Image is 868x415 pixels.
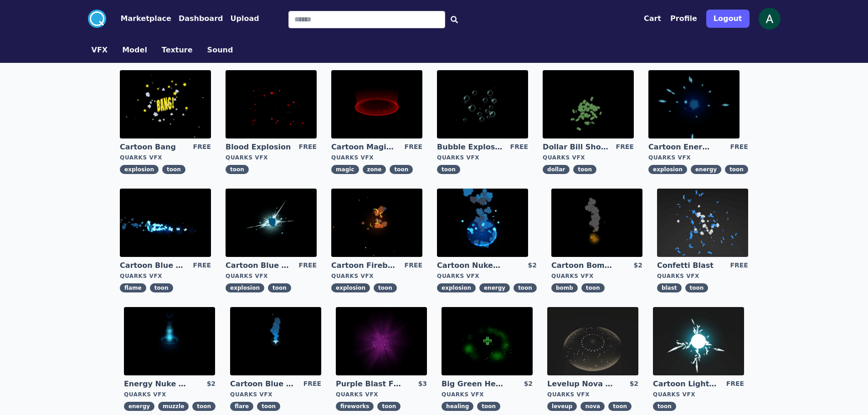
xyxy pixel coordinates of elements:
div: Quarks VFX [657,272,748,280]
img: imgAlt [226,70,317,138]
img: imgAlt [120,70,211,138]
span: toon [162,165,185,174]
div: Quarks VFX [442,391,533,398]
span: toon [377,402,401,411]
button: Model [122,45,147,56]
span: toon [226,165,249,174]
a: Energy Nuke Muzzle Flash [124,379,190,389]
span: toon [685,283,709,292]
a: Cartoon Blue Gas Explosion [226,261,291,271]
a: Levelup Nova Effect [547,379,613,389]
img: imgAlt [226,189,317,257]
div: Quarks VFX [551,272,642,280]
div: $2 [528,261,536,271]
a: Cartoon Energy Explosion [648,142,714,152]
div: FREE [299,142,317,152]
span: explosion [331,283,370,292]
div: FREE [193,261,211,271]
img: imgAlt [551,189,642,257]
a: Cartoon Fireball Explosion [331,261,397,271]
span: toon [573,165,596,174]
span: leveup [547,402,577,411]
a: Cartoon Bomb Fuse [551,261,617,271]
img: imgAlt [120,189,211,257]
span: explosion [226,283,264,292]
a: Cartoon Blue Flare [230,379,296,389]
img: imgAlt [547,307,638,375]
div: $2 [207,379,216,389]
span: nova [580,402,605,411]
a: Cartoon Nuke Energy Explosion [437,261,503,271]
div: Quarks VFX [653,391,744,398]
img: imgAlt [230,307,321,375]
img: imgAlt [657,189,748,257]
a: Cartoon Magic Zone [331,142,397,152]
div: Quarks VFX [331,154,422,161]
span: toon [150,283,173,292]
img: imgAlt [653,307,744,375]
a: Blood Explosion [226,142,291,152]
div: FREE [405,142,422,152]
span: toon [390,165,413,174]
div: Quarks VFX [437,154,528,161]
a: Confetti Blast [657,261,723,271]
div: Quarks VFX [648,154,748,161]
a: Upload [223,13,259,24]
span: energy [691,165,721,174]
a: Texture [154,45,200,56]
a: VFX [84,45,115,56]
div: FREE [299,261,317,271]
span: toon [477,402,500,411]
span: toon [653,402,676,411]
img: imgAlt [648,70,740,138]
div: Quarks VFX [120,154,211,161]
a: Model [115,45,154,56]
span: toon [374,283,397,292]
div: FREE [616,142,634,152]
a: Dollar Bill Shower [543,142,608,152]
a: Cartoon Bang [120,142,185,152]
div: Quarks VFX [124,391,216,398]
img: imgAlt [336,307,427,375]
button: Sound [207,45,233,56]
span: toon [581,283,605,292]
a: Marketplace [106,13,171,24]
div: Quarks VFX [226,154,317,161]
div: FREE [726,379,744,389]
a: Bubble Explosion [437,142,503,152]
div: FREE [730,142,748,152]
span: muzzle [158,402,189,411]
a: Cartoon Lightning Ball [653,379,719,389]
span: toon [514,283,537,292]
div: FREE [405,261,422,271]
div: FREE [193,142,211,152]
button: Profile [670,13,697,24]
img: imgAlt [437,189,528,257]
div: Quarks VFX [120,272,211,280]
span: toon [192,402,216,411]
span: explosion [648,165,687,174]
span: toon [608,402,632,411]
img: imgAlt [331,189,422,257]
div: $2 [524,379,533,389]
span: energy [479,283,510,292]
button: Cart [644,13,661,24]
span: energy [124,402,154,411]
span: toon [725,165,748,174]
a: Dashboard [171,13,223,24]
span: magic [331,165,359,174]
button: Texture [162,45,193,56]
button: Logout [706,10,750,28]
span: bomb [551,283,578,292]
span: explosion [437,283,476,292]
span: explosion [120,165,159,174]
span: fireworks [336,402,374,411]
span: healing [442,402,473,411]
button: Marketplace [121,13,171,24]
div: FREE [303,379,321,389]
a: Sound [200,45,241,56]
img: imgAlt [124,307,215,375]
input: Search [288,11,445,28]
div: Quarks VFX [230,391,321,398]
